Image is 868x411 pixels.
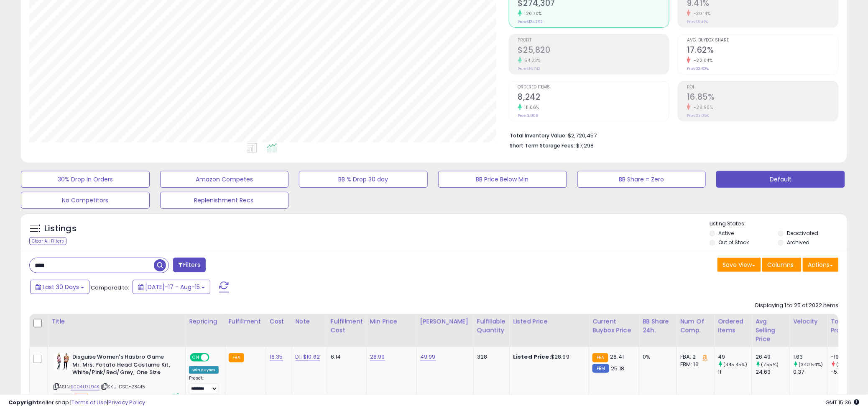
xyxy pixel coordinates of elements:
div: 49 [718,353,752,361]
small: 120.70% [522,10,542,17]
b: Disguise Women's Hasbro Game Mr. Mrs. Potato Head Costume Kit, White/Pink/Red/Grey, One Size [72,353,174,379]
li: $2,720,457 [510,130,832,140]
button: BB % Drop 30 day [299,171,428,188]
div: -5.49 [831,368,865,376]
small: Prev: 22.60% [687,66,709,71]
div: -19.75 [831,353,865,361]
div: Cost [270,317,288,326]
div: FBA: 2 [680,353,708,361]
div: 1.63 [793,353,827,361]
button: 30% Drop in Orders [21,171,150,188]
button: Columns [762,258,802,272]
button: [DATE]-17 - Aug-15 [133,280,210,294]
small: (340.54%) [799,361,823,368]
small: FBA [229,353,244,362]
div: Fulfillment [229,317,263,326]
div: Current Buybox Price [592,317,636,335]
small: -26.90% [691,104,713,111]
img: 51Ww9qj1tDL._SL40_.jpg [54,353,70,370]
span: Columns [768,261,794,269]
span: 2025-09-15 15:36 GMT [826,398,860,406]
div: Ordered Items [718,317,748,335]
small: Prev: 23.05% [687,113,709,118]
div: Repricing [189,317,222,326]
span: Compared to: [91,284,129,292]
span: Last 30 Days [43,283,79,291]
div: Total Profit [831,317,861,335]
button: Actions [803,258,839,272]
small: (-259.74%) [836,361,863,368]
span: $7,298 [577,142,594,150]
strong: Copyright [8,398,39,406]
button: Filters [173,258,206,272]
div: 0% [643,353,670,361]
button: BB Share = Zero [577,171,706,188]
span: | SKU: DSG-23445 [101,383,146,390]
h2: 17.62% [687,45,838,57]
span: 25.18 [611,364,625,372]
a: Privacy Policy [108,398,145,406]
div: Fulfillable Quantity [477,317,506,335]
small: Prev: $124,292 [518,19,543,24]
div: BB Share 24h. [643,317,673,335]
div: Displaying 1 to 25 of 2022 items [756,302,839,310]
button: Replenishment Recs. [160,192,289,209]
span: Profit [518,38,669,43]
b: Total Inventory Value: [510,132,567,139]
span: Ordered Items [518,85,669,90]
small: Prev: $16,742 [518,66,541,71]
div: $28.99 [513,353,582,361]
button: No Competitors [21,192,150,209]
small: (7.55%) [761,361,779,368]
button: Amazon Competes [160,171,289,188]
div: 11 [718,368,752,376]
div: Title [51,317,182,326]
div: Clear All Filters [29,237,66,245]
small: Prev: 3,905 [518,113,539,118]
div: Listed Price [513,317,585,326]
span: 28.41 [610,353,624,361]
label: Active [718,230,734,237]
div: Preset: [189,375,219,394]
small: (345.45%) [723,361,747,368]
a: DI; $10.62 [296,353,320,361]
div: seller snap | | [8,399,145,407]
div: Velocity [793,317,824,326]
a: 49.99 [420,353,436,361]
small: Prev: 13.47% [687,19,708,24]
small: -30.14% [691,10,711,17]
span: ON [191,354,201,361]
h5: Listings [44,223,77,235]
a: Terms of Use [71,398,107,406]
div: Win BuyBox [189,366,219,374]
span: Avg. Buybox Share [687,38,838,43]
button: BB Price Below Min [438,171,567,188]
div: FBM: 16 [680,361,708,368]
div: Avg Selling Price [756,317,786,344]
button: Last 30 Days [30,280,89,294]
small: 111.06% [522,104,540,111]
small: 54.23% [522,57,541,64]
h2: $25,820 [518,45,669,57]
div: [PERSON_NAME] [420,317,470,326]
div: 0.37 [793,368,827,376]
small: FBM [592,364,609,373]
label: Out of Stock [718,239,749,246]
div: 24.63 [756,368,789,376]
a: 28.99 [370,353,385,361]
label: Archived [787,239,809,246]
div: Num of Comp. [680,317,711,335]
button: Save View [717,258,761,272]
div: 6.14 [331,353,360,361]
a: 18.35 [270,353,283,361]
label: Deactivated [787,230,818,237]
div: 328 [477,353,503,361]
span: ROI [687,85,838,90]
small: FBA [592,353,608,362]
h2: 8,242 [518,92,669,103]
div: Min Price [370,317,413,326]
button: Default [716,171,845,188]
h2: 16.85% [687,92,838,103]
small: -22.04% [691,57,713,64]
div: 26.49 [756,353,789,361]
